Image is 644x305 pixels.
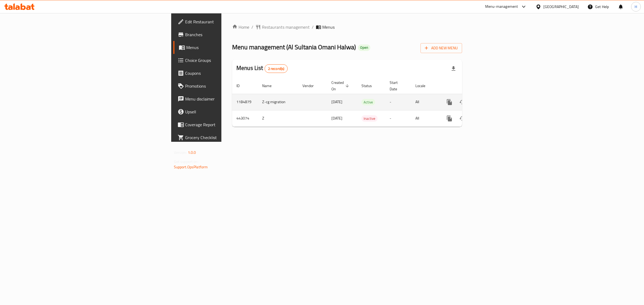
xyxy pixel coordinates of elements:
a: Restaurants management [255,24,310,30]
span: Coupons [185,70,275,76]
a: Support.OpsPlatform [174,163,208,170]
span: Branches [185,31,275,38]
span: Menus [186,44,275,51]
a: Grocery Checklist [173,131,279,144]
div: Total records count [265,64,288,73]
span: H [635,4,637,10]
a: Menu disclaimer [173,92,279,105]
span: Restaurants management [262,24,310,30]
span: Name [262,83,279,89]
span: Grocery Checklist [185,134,275,141]
span: Add New Menu [425,45,458,51]
td: - [385,110,411,127]
span: Choice Groups [185,57,275,64]
span: Coverage Report [185,121,275,128]
button: more [443,112,456,125]
table: enhanced table [232,78,499,127]
span: Promotions [185,83,275,89]
td: - [385,94,411,110]
button: Add New Menu [420,43,462,53]
span: Version: [174,149,187,156]
span: Created On [331,79,351,92]
div: Menu-management [485,3,518,10]
a: Promotions [173,80,279,92]
span: Active [361,99,375,105]
span: [DATE] [331,115,342,122]
li: / [312,24,314,30]
span: Open [358,45,370,50]
span: [DATE] [331,98,342,105]
span: 1.0.0 [188,149,196,156]
button: more [443,96,456,109]
span: Start Date [390,79,405,92]
td: All [411,110,439,127]
button: Change Status [456,96,469,109]
span: Vendor [302,83,321,89]
span: Inactive [361,116,378,122]
h2: Menus List [236,64,288,73]
div: [GEOGRAPHIC_DATA] [543,4,579,10]
td: All [411,94,439,110]
a: Edit Restaurant [173,15,279,28]
div: Open [358,44,370,51]
span: Menus [322,24,335,30]
span: Menu management ( Al Sultania Omani Halwa ) [232,41,356,53]
nav: breadcrumb [232,24,462,30]
span: Get support on: [174,158,199,165]
a: Menus [173,41,279,54]
span: 2 record(s) [265,66,288,71]
a: Choice Groups [173,54,279,67]
span: Upsell [185,109,275,115]
span: Status [361,83,379,89]
button: Change Status [456,112,469,125]
span: Edit Restaurant [185,18,275,25]
div: Export file [447,62,460,75]
a: Coverage Report [173,118,279,131]
span: ID [236,83,247,89]
th: Actions [439,78,499,94]
a: Upsell [173,105,279,118]
a: Coupons [173,67,279,80]
div: Inactive [361,115,378,122]
span: Menu disclaimer [185,96,275,102]
span: Locale [415,83,432,89]
a: Branches [173,28,279,41]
